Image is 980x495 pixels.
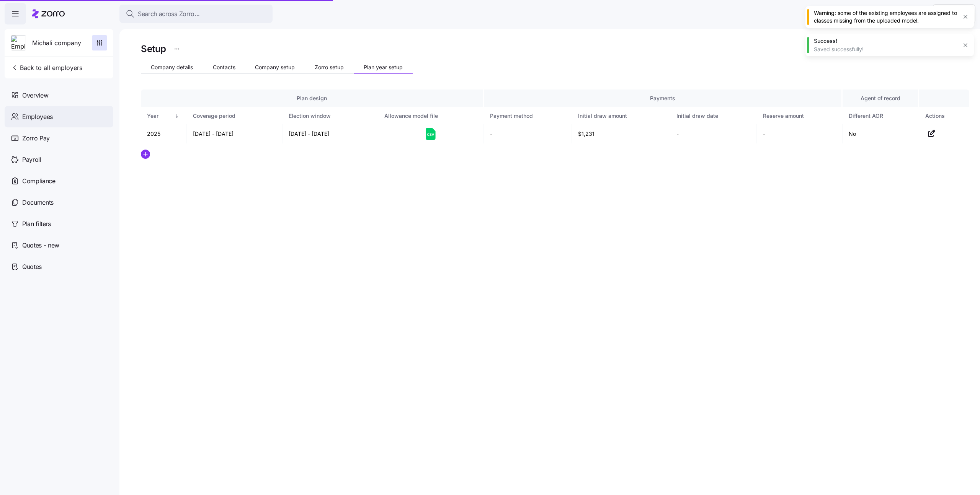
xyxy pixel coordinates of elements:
[11,36,26,51] img: Employer logo
[193,112,275,120] div: Coverage period
[138,9,200,19] span: Search across Zorro...
[757,124,843,143] td: -
[849,112,912,120] div: Different AOR
[843,124,919,143] td: No
[11,63,82,72] span: Back to all employers
[670,124,757,143] td: -
[141,150,150,159] svg: add icon
[213,65,235,70] span: Contacts
[22,176,56,186] span: Compliance
[141,43,166,55] h1: Setup
[147,94,477,103] div: Plan design
[849,94,912,103] div: Agent of record
[814,9,957,25] div: Warning: some of the existing employees are assigned to classes missing from the uploaded model.
[22,219,51,229] span: Plan filters
[119,5,273,23] button: Search across Zorro...
[5,127,113,149] a: Zorro Pay
[22,198,54,207] span: Documents
[289,112,371,120] div: Election window
[5,85,113,106] a: Overview
[5,170,113,192] a: Compliance
[5,234,113,256] a: Quotes - new
[141,107,187,125] th: YearSorted descending
[22,262,42,272] span: Quotes
[490,94,835,103] div: Payments
[283,124,378,143] td: [DATE] - [DATE]
[578,112,663,120] div: Initial draw amount
[814,37,957,45] div: Success!
[22,112,53,122] span: Employees
[315,65,344,70] span: Zorro setup
[255,65,295,70] span: Company setup
[490,112,565,120] div: Payment method
[32,38,81,48] span: Michali company
[151,65,193,70] span: Company details
[22,134,50,143] span: Zorro Pay
[22,241,59,250] span: Quotes - new
[484,124,572,143] td: -
[925,112,963,120] div: Actions
[147,112,173,120] div: Year
[364,65,403,70] span: Plan year setup
[5,256,113,277] a: Quotes
[5,213,113,234] a: Plan filters
[5,106,113,127] a: Employees
[5,192,113,213] a: Documents
[8,60,85,75] button: Back to all employers
[174,113,180,119] div: Sorted descending
[763,112,835,120] div: Reserve amount
[187,124,283,143] td: [DATE] - [DATE]
[5,149,113,170] a: Payroll
[384,112,477,120] div: Allowance model file
[676,112,750,120] div: Initial draw date
[141,124,187,143] td: 2025
[22,155,41,164] span: Payroll
[22,91,48,100] span: Overview
[814,46,957,53] div: Saved successfully!
[572,124,670,143] td: $1,231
